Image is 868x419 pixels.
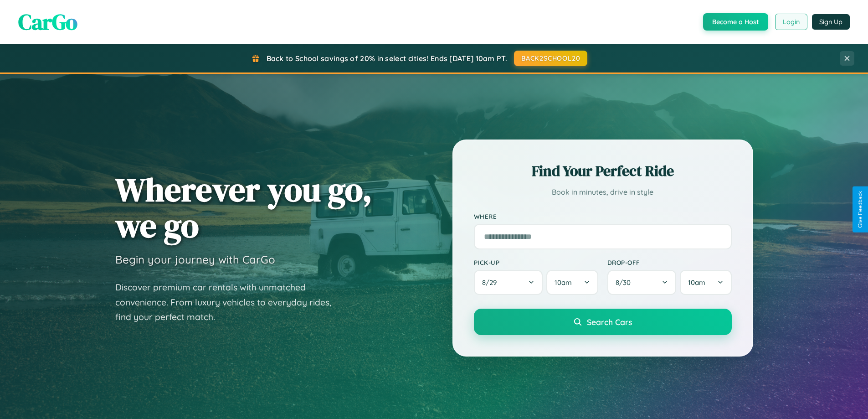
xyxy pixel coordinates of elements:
label: Pick-up [474,259,598,266]
button: Become a Host [703,13,768,31]
h2: Find Your Perfect Ride [474,161,732,181]
button: 10am [680,270,731,295]
button: Search Cars [474,309,732,335]
span: Back to School savings of 20% in select cities! Ends [DATE] 10am PT. [267,54,507,63]
span: 8 / 30 [616,278,635,287]
span: 8 / 29 [482,278,501,287]
p: Discover premium car rentals with unmatched convenience. From luxury vehicles to everyday rides, ... [115,280,343,325]
button: 10am [546,270,598,295]
span: 10am [688,278,705,287]
h3: Begin your journey with CarGo [115,253,275,266]
button: BACK2SCHOOL20 [514,51,587,66]
button: 8/30 [607,270,677,295]
p: Book in minutes, drive in style [474,186,732,199]
h1: Wherever you go, we go [115,171,372,243]
label: Where [474,212,732,220]
span: 10am [555,278,572,287]
div: Give Feedback [857,191,863,228]
button: Sign Up [812,14,850,30]
label: Drop-off [607,259,732,266]
button: 8/29 [474,270,543,295]
button: Login [775,14,807,30]
span: Search Cars [587,317,632,327]
span: CarGo [18,7,77,37]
